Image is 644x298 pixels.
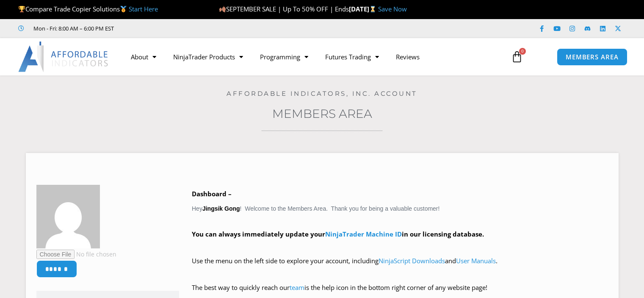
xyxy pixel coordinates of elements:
[317,47,387,67] a: Futures Trading
[498,45,536,69] a: 0
[272,106,372,121] a: Members Area
[290,283,304,292] a: team
[31,23,114,33] span: Mon - Fri: 8:00 AM – 6:00 PM EST
[325,230,402,238] a: NinjaTrader Machine ID
[387,47,428,67] a: Reviews
[126,24,253,33] iframe: Customer reviews powered by Trustpilot
[219,6,226,12] img: 🍂
[129,5,158,13] a: Start Here
[165,47,252,67] a: NinjaTrader Products
[252,47,317,67] a: Programming
[122,47,165,67] a: About
[192,189,232,198] b: Dashboard –
[18,42,109,72] img: LogoAI | Affordable Indicators – NinjaTrader
[370,6,376,12] img: ⌛
[227,89,417,97] a: Affordable Indicators, Inc. Account
[456,256,496,265] a: User Manuals
[379,256,445,265] a: NinjaScript Downloads
[378,5,407,13] a: Save Now
[519,48,526,55] span: 0
[122,47,503,67] nav: Menu
[36,185,100,248] img: 3e961ded3c57598c38b75bad42f30339efeb9c3e633a926747af0a11817a7dee
[120,6,127,12] img: 🥇
[19,6,25,12] img: 🏆
[566,54,619,60] span: MEMBERS AREA
[202,205,240,212] strong: Jingsik Gong
[349,5,378,13] strong: [DATE]
[192,230,484,238] strong: You can always immediately update your in our licensing database.
[219,5,349,13] span: SEPTEMBER SALE | Up To 50% OFF | Ends
[192,255,608,279] p: Use the menu on the left side to explore your account, including and .
[557,48,627,66] a: MEMBERS AREA
[18,5,158,13] span: Compare Trade Copier Solutions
